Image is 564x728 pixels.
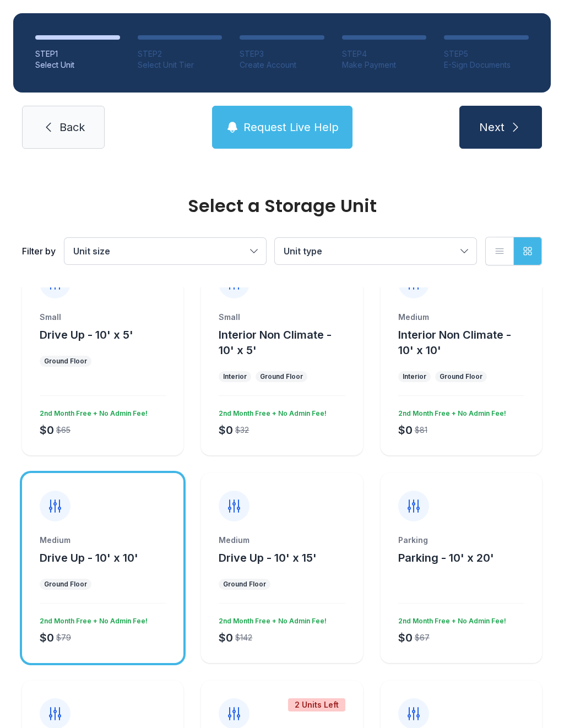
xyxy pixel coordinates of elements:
span: Drive Up - 10' x 10' [40,551,138,564]
button: Interior Non Climate - 10' x 10' [398,327,538,358]
div: STEP 2 [138,48,223,59]
span: Next [479,119,505,135]
div: Select Unit [35,59,120,70]
span: Back [59,119,85,135]
div: Small [219,312,345,323]
span: Unit type [284,246,322,257]
div: STEP 4 [342,48,427,59]
div: $0 [219,630,233,645]
button: Drive Up - 10' x 5' [40,327,133,343]
button: Unit size [64,238,266,264]
div: Create Account [240,59,324,70]
div: Select Unit Tier [138,59,223,70]
div: E-Sign Documents [444,59,529,70]
div: $67 [415,632,430,643]
button: Parking - 10' x 20' [398,550,494,566]
div: $0 [40,422,54,438]
div: $0 [398,630,413,645]
div: 2nd Month Free + No Admin Fee! [35,612,148,626]
div: Select a Storage Unit [22,197,542,215]
button: Drive Up - 10' x 10' [40,550,138,566]
span: Drive Up - 10' x 5' [40,328,133,341]
div: Filter by [22,245,56,258]
span: Request Live Help [243,119,339,135]
div: $0 [40,630,54,645]
div: Ground Floor [260,372,303,381]
span: Parking - 10' x 20' [398,551,494,564]
div: Small [40,312,166,323]
div: Ground Floor [44,357,87,366]
button: Unit type [275,238,476,264]
div: 2nd Month Free + No Admin Fee! [394,405,506,418]
div: STEP 5 [444,48,529,59]
div: STEP 3 [240,48,324,59]
button: Interior Non Climate - 10' x 5' [219,327,358,358]
div: 2nd Month Free + No Admin Fee! [35,405,148,418]
div: $142 [235,632,252,643]
div: Make Payment [342,59,427,70]
div: $79 [56,632,71,643]
div: Ground Floor [223,580,266,589]
div: $32 [235,425,249,436]
span: Drive Up - 10' x 15' [219,551,317,564]
div: $65 [56,425,70,436]
div: STEP 1 [35,48,120,59]
div: $81 [415,425,427,436]
div: Ground Floor [440,372,482,381]
div: Medium [398,312,524,323]
span: Interior Non Climate - 10' x 5' [219,328,332,357]
div: Interior [403,372,426,381]
div: $0 [398,422,413,438]
div: 2nd Month Free + No Admin Fee! [394,612,506,626]
div: Medium [40,535,166,546]
div: Interior [223,372,247,381]
div: 2nd Month Free + No Admin Fee! [214,405,327,418]
div: 2 Units Left [288,698,345,711]
div: $0 [219,422,233,438]
div: Medium [219,535,345,546]
span: Unit size [73,246,110,257]
div: 2nd Month Free + No Admin Fee! [214,612,327,626]
div: Parking [398,535,524,546]
button: Drive Up - 10' x 15' [219,550,317,566]
div: Ground Floor [44,580,87,589]
span: Interior Non Climate - 10' x 10' [398,328,511,357]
